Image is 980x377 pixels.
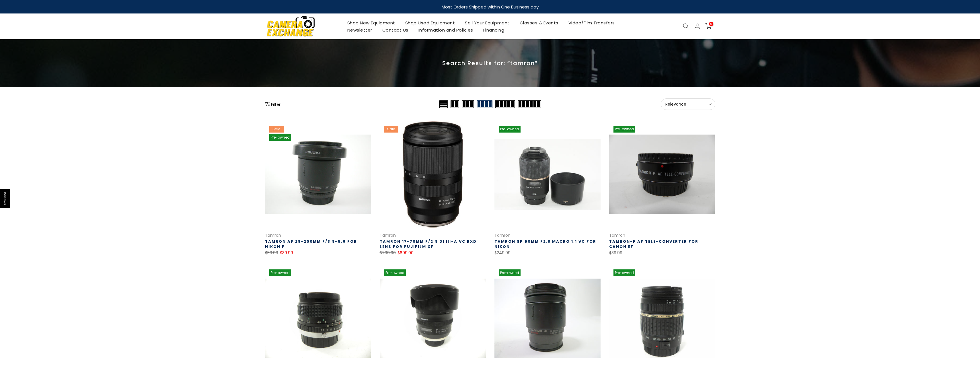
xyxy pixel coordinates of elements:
[494,239,596,249] a: Tamron SP 90mm F2.8 Macro 1:1 VC for Nikon
[609,239,698,249] a: Tamron-F AF Tele-Converter for Canon EF
[661,98,715,110] button: Relevance
[342,26,377,34] a: Newsletter
[265,59,715,67] p: Search Results for: “tamron”
[413,26,478,34] a: Information and Policies
[265,239,357,249] a: Tamron AF 28-200mm f/3.8-5.6 for Nikon F
[265,101,280,107] button: Show filters
[377,26,413,34] a: Contact Us
[494,232,511,238] a: Tamron
[609,249,715,256] div: $39.99
[265,250,278,256] del: $59.99
[709,22,713,26] span: 0
[609,232,625,238] a: Tamron
[400,19,460,26] a: Shop Used Equipment
[265,232,281,238] a: Tamron
[460,19,515,26] a: Sell Your Equipment
[515,19,563,26] a: Classes & Events
[280,249,293,256] ins: $39.99
[665,102,711,107] span: Relevance
[398,249,414,256] ins: $699.00
[563,19,620,26] a: Video/Film Transfers
[494,249,601,256] div: $249.99
[442,4,539,10] strong: Most Orders Shipped within One Business day
[478,26,509,34] a: Financing
[342,19,400,26] a: Shop New Equipment
[705,23,712,30] a: 0
[380,239,477,249] a: Tamron 17-70mm f/2.8 Di III-A VC RXD Lens for FUJIFILM XF
[380,250,396,256] del: $799.00
[380,232,396,238] a: Tamron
